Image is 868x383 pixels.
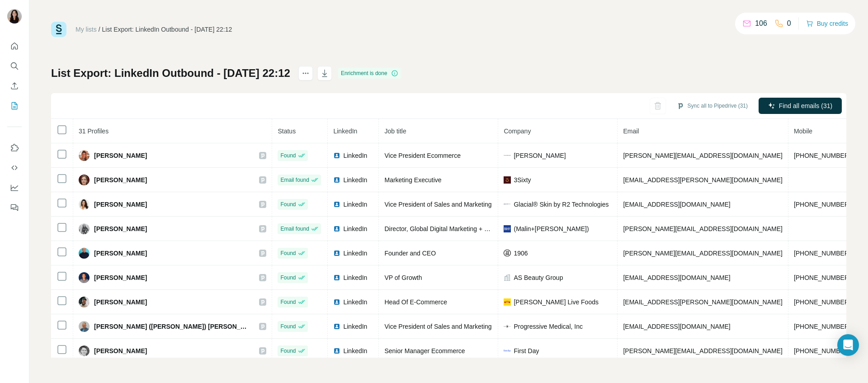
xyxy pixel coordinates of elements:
[94,298,147,307] span: [PERSON_NAME]
[514,224,589,233] span: (Malin+[PERSON_NAME])
[333,323,340,330] img: LinkedIn logo
[384,298,447,306] span: Head Of E-Commerce
[333,225,340,232] img: LinkedIn logo
[384,250,436,257] span: Founder and CEO
[384,152,461,159] span: Vice President Ecommerce
[94,175,147,184] span: [PERSON_NAME]
[94,249,147,258] span: [PERSON_NAME]
[79,199,90,210] img: Avatar
[280,274,296,282] span: Found
[79,248,90,259] img: Avatar
[79,345,90,356] img: Avatar
[343,224,367,233] span: LinkedIn
[384,225,520,232] span: Director, Global Digital Marketing + E-commerce
[514,273,563,282] span: AS Beauty Group
[51,22,66,37] img: Surfe Logo
[280,322,296,331] span: Found
[280,225,309,233] span: Email found
[794,250,851,257] span: [PHONE_NUMBER]
[504,176,511,184] img: company-logo
[7,140,22,156] button: Use Surfe on LinkedIn
[333,128,357,135] span: LinkedIn
[623,128,639,135] span: Email
[514,151,566,160] span: [PERSON_NAME]
[7,38,22,54] button: Quick start
[794,201,851,208] span: [PHONE_NUMBER]
[7,98,22,114] button: My lists
[94,200,147,209] span: [PERSON_NAME]
[623,298,782,306] span: [EMAIL_ADDRESS][PERSON_NAME][DOMAIN_NAME]
[333,201,340,208] img: LinkedIn logo
[99,25,100,34] li: /
[338,68,401,79] div: Enrichment is done
[79,128,108,135] span: 31 Profiles
[333,274,340,281] img: LinkedIn logo
[333,176,340,184] img: LinkedIn logo
[623,323,730,330] span: [EMAIL_ADDRESS][DOMAIN_NAME]
[102,25,232,34] div: List Export: LinkedIn Outbound - [DATE] 22:12
[75,26,97,33] a: My lists
[7,78,22,94] button: Enrich CSV
[837,334,859,356] div: Open Intercom Messenger
[280,249,296,257] span: Found
[79,297,90,307] img: Avatar
[343,175,367,184] span: LinkedIn
[779,101,832,110] span: Find all emails (31)
[333,347,340,355] img: LinkedIn logo
[623,225,782,232] span: [PERSON_NAME][EMAIL_ADDRESS][DOMAIN_NAME]
[794,128,812,135] span: Mobile
[7,180,22,196] button: Dashboard
[504,155,511,156] img: company-logo
[794,274,851,281] span: [PHONE_NUMBER]
[343,151,367,160] span: LinkedIn
[280,347,296,355] span: Found
[333,298,340,306] img: LinkedIn logo
[504,250,511,257] img: company-logo
[384,274,422,281] span: VP of Growth
[343,200,367,209] span: LinkedIn
[623,250,782,257] span: [PERSON_NAME][EMAIL_ADDRESS][DOMAIN_NAME]
[7,160,22,176] button: Use Surfe API
[278,128,296,135] span: Status
[79,272,90,283] img: Avatar
[759,98,842,114] button: Find all emails (31)
[755,18,767,29] p: 106
[94,322,250,331] span: [PERSON_NAME] ([PERSON_NAME]) [PERSON_NAME]
[514,346,539,355] span: First Day
[280,298,296,306] span: Found
[623,201,730,208] span: [EMAIL_ADDRESS][DOMAIN_NAME]
[384,201,491,208] span: Vice President of Sales and Marketing
[94,346,147,355] span: [PERSON_NAME]
[504,225,511,232] img: company-logo
[514,298,599,307] span: [PERSON_NAME] Live Foods
[384,323,491,330] span: Vice President of Sales and Marketing
[623,176,782,184] span: [EMAIL_ADDRESS][PERSON_NAME][DOMAIN_NAME]
[514,322,583,331] span: Progressive Medical, Inc
[333,250,340,257] img: LinkedIn logo
[94,224,147,233] span: [PERSON_NAME]
[504,298,511,306] img: company-logo
[623,347,782,355] span: [PERSON_NAME][EMAIL_ADDRESS][DOMAIN_NAME]
[343,249,367,258] span: LinkedIn
[79,150,90,161] img: Avatar
[280,200,296,208] span: Found
[623,274,730,281] span: [EMAIL_ADDRESS][DOMAIN_NAME]
[51,66,290,80] h1: List Export: LinkedIn Outbound - [DATE] 22:12
[384,128,406,135] span: Job title
[79,321,90,332] img: Avatar
[794,347,851,355] span: [PHONE_NUMBER]
[787,18,791,29] p: 0
[794,152,851,159] span: [PHONE_NUMBER]
[7,58,22,74] button: Search
[343,298,367,307] span: LinkedIn
[333,152,340,159] img: LinkedIn logo
[343,346,367,355] span: LinkedIn
[384,347,465,355] span: Senior Manager Ecommerce
[79,223,90,234] img: Avatar
[384,176,441,184] span: Marketing Executive
[514,175,531,184] span: 3Sixty
[343,322,367,331] span: LinkedIn
[514,249,528,258] span: 1906
[670,99,754,113] button: Sync all to Pipedrive (31)
[504,128,531,135] span: Company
